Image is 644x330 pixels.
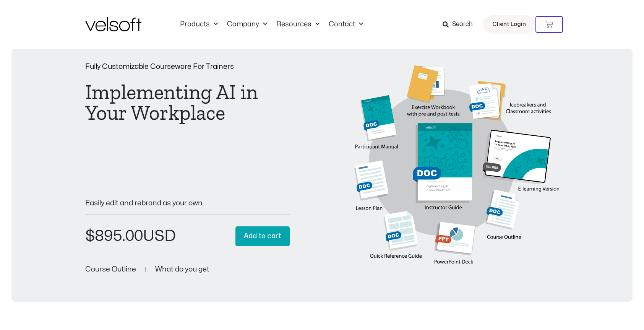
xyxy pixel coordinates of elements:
span: Search [452,20,473,29]
span: $ [85,229,95,244]
bdi: 895.00 [85,229,143,244]
a: ProductsMenu Toggle [175,20,222,29]
img: Velsoft Training Materials [85,17,141,31]
a: ContactMenu Toggle [324,20,368,29]
a: What do you get [155,266,209,273]
a: Search [443,18,478,31]
p: Easily edit and rebrand as your own [85,200,290,207]
h1: Implementing AI in Your Workplace [85,82,290,123]
button: Add to cart [235,226,290,247]
a: CompanyMenu Toggle [222,20,272,29]
img: Second Product Image [354,65,559,273]
span: Client Login [492,20,526,29]
a: ResourcesMenu Toggle [272,20,324,29]
a: Client Login [483,15,535,34]
p: Fully Customizable Courseware For Trainers [85,63,290,70]
a: Course Outline [85,266,136,273]
nav: Menu [175,20,368,29]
